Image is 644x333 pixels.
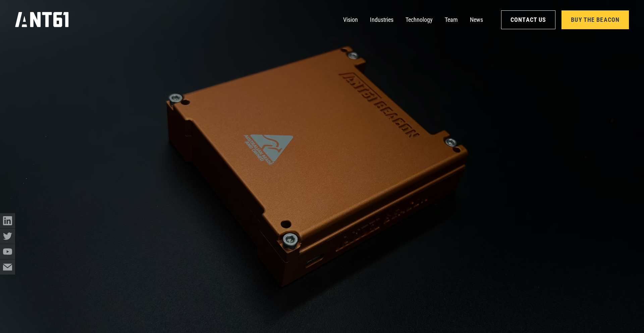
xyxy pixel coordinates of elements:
[470,12,483,27] a: News
[445,12,458,27] a: Team
[501,10,555,29] a: Contact Us
[406,12,433,27] a: Technology
[370,12,393,27] a: Industries
[561,10,629,29] a: Buy the Beacon
[343,12,358,27] a: Vision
